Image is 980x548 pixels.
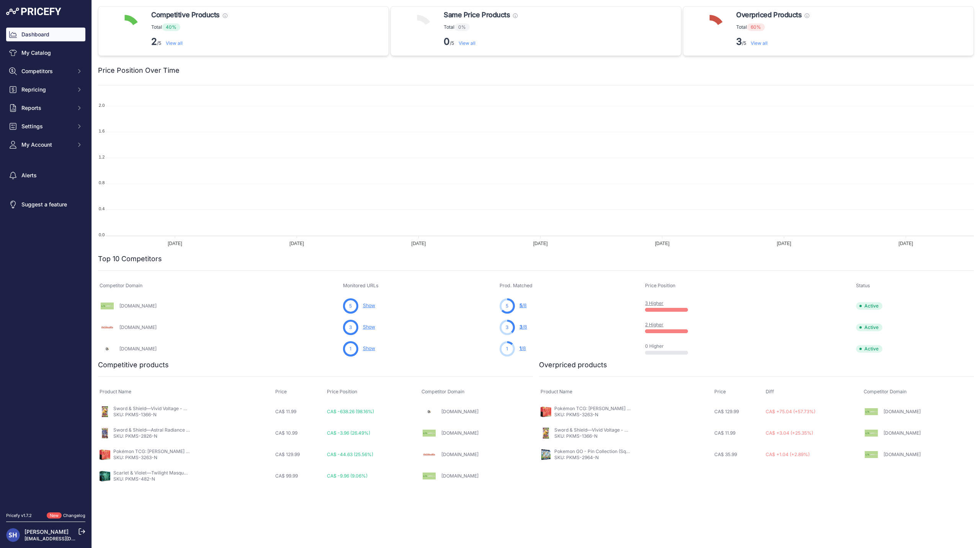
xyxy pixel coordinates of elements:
[645,300,663,306] a: 3 Higher
[714,409,739,414] span: CA$ 129.99
[98,360,169,370] h2: Competitive products
[655,241,670,246] tspan: [DATE]
[275,389,287,394] span: Price
[275,473,298,479] span: CA$ 99.99
[6,138,85,152] button: My Account
[441,409,479,414] a: [DOMAIN_NAME]
[343,283,379,288] span: Monitored URLs
[645,283,675,288] span: Price Position
[113,476,190,482] p: SKU: PKMS-482-N
[645,322,663,327] a: 2 Higher
[898,241,913,246] tspan: [DATE]
[21,86,72,93] span: Repricing
[349,324,352,331] span: 3
[363,345,375,351] a: Show
[168,241,182,246] tspan: [DATE]
[856,302,882,310] span: Active
[519,345,526,351] a: 1/8
[327,409,374,414] span: CA$ -638.26 (98.16%)
[856,324,882,331] span: Active
[444,36,450,47] strong: 0
[47,512,62,519] span: New
[21,67,72,75] span: Competitors
[24,536,105,541] a: [EMAIL_ADDRESS][DOMAIN_NAME]
[421,389,464,394] span: Competitor Domain
[645,343,694,349] p: 0 Higher
[99,155,105,159] tspan: 1.2
[151,23,227,31] p: Total
[113,433,190,439] p: SKU: PKMS-2826-N
[714,389,726,394] span: Price
[519,303,527,308] a: 5/8
[98,254,162,264] h2: Top 10 Competitors
[533,241,548,246] tspan: [DATE]
[554,455,631,461] p: SKU: PKMS-2964-N
[884,409,921,414] a: [DOMAIN_NAME]
[21,141,72,149] span: My Account
[500,283,532,288] span: Prod. Matched
[714,451,737,457] span: CA$ 35.99
[350,345,351,352] span: 1
[454,23,470,31] span: 0%
[275,451,300,457] span: CA$ 129.99
[519,324,523,330] span: 3
[99,180,105,185] tspan: 0.8
[100,389,131,394] span: Product Name
[736,36,742,47] strong: 3
[363,324,375,330] a: Show
[506,324,508,331] span: 3
[777,241,791,246] tspan: [DATE]
[856,283,870,288] span: Status
[519,324,527,330] a: 3/8
[736,10,802,20] span: Overpriced Products
[519,303,522,308] span: 5
[113,406,212,411] a: Sword & Shield—Vivid Voltage - Booster Pack
[99,206,105,211] tspan: 0.4
[119,346,157,352] a: [DOMAIN_NAME]
[119,324,157,330] a: [DOMAIN_NAME]
[98,65,180,76] h2: Price Position Over Time
[99,232,105,237] tspan: 0.0
[519,345,521,351] span: 1
[113,427,218,433] a: Sword & Shield—Astral Radiance | Booster Pack
[151,10,220,20] span: Competitive Products
[444,10,510,20] span: Same Price Products
[864,389,906,394] span: Competitor Domain
[327,389,357,394] span: Price Position
[162,23,180,31] span: 40%
[554,406,706,411] a: Pokémon TCG: [PERSON_NAME] & Violet | Elite Trainer Box (Koraidon)
[766,389,774,394] span: Diff
[736,36,809,48] p: /5
[119,303,157,309] a: [DOMAIN_NAME]
[6,28,85,41] a: Dashboard
[6,46,85,60] a: My Catalog
[539,360,607,370] h2: Overpriced products
[100,283,142,288] span: Competitor Domain
[327,473,367,479] span: CA$ -9.96 (9.06%)
[363,303,375,308] a: Show
[714,430,735,436] span: CA$ 11.99
[459,40,475,46] a: View all
[441,451,479,457] a: [DOMAIN_NAME]
[506,345,508,352] span: 1
[541,389,572,394] span: Product Name
[412,241,426,246] tspan: [DATE]
[113,448,265,454] a: Pokémon TCG: [PERSON_NAME] & Violet | Elite Trainer Box (Koraidon)
[349,303,352,309] span: 5
[113,470,236,476] a: Scarlet & Violet—Twilight Masquerade | Elite Trainer Box
[63,513,85,518] a: Changelog
[747,23,765,31] span: 60%
[554,448,639,454] a: Pokemon GO - Pin Collection (Squirtle)
[766,451,810,457] span: CA$ +1.04 (+2.89%)
[6,83,85,97] button: Repricing
[6,8,61,15] img: Pricefy Logo
[884,451,921,457] a: [DOMAIN_NAME]
[444,23,518,31] p: Total
[21,123,72,130] span: Settings
[6,119,85,133] button: Settings
[856,345,882,353] span: Active
[766,430,813,436] span: CA$ +3.04 (+25.35%)
[444,36,518,48] p: /5
[6,64,85,78] button: Competitors
[554,433,631,439] p: SKU: PKMS-1366-N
